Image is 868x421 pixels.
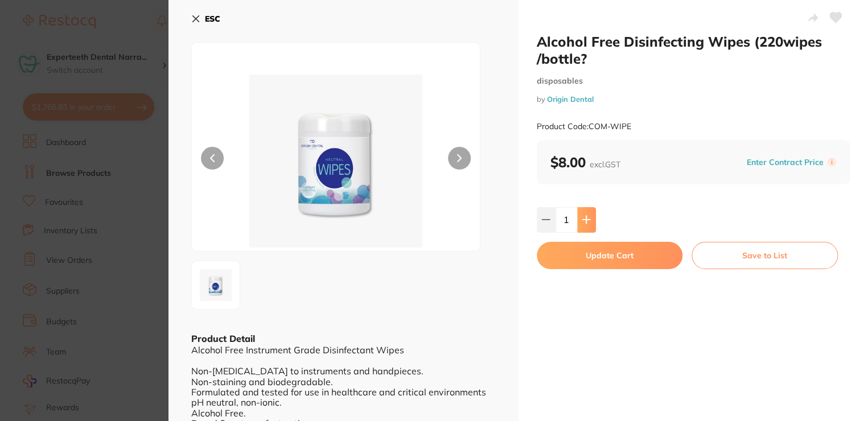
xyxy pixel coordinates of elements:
button: Save to List [692,242,838,269]
button: Update Cart [537,242,683,269]
span: excl. GST [590,159,620,170]
b: ESC [205,14,220,24]
a: Origin Dental [547,94,594,104]
h2: Alcohol Free Disinfecting Wipes (220wipes /bottle? [537,33,850,67]
small: by [537,95,850,104]
b: Product Detail [191,333,255,344]
img: Y29tLXdpcGUtanBn [195,265,236,306]
small: Product Code: COM-WIPE [537,122,631,131]
img: Y29tLXdpcGUtanBn [249,71,422,251]
b: $8.00 [550,154,620,171]
small: disposables [537,76,850,86]
button: Enter Contract Price [743,157,827,168]
button: ESC [191,9,220,28]
label: i [827,158,836,167]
